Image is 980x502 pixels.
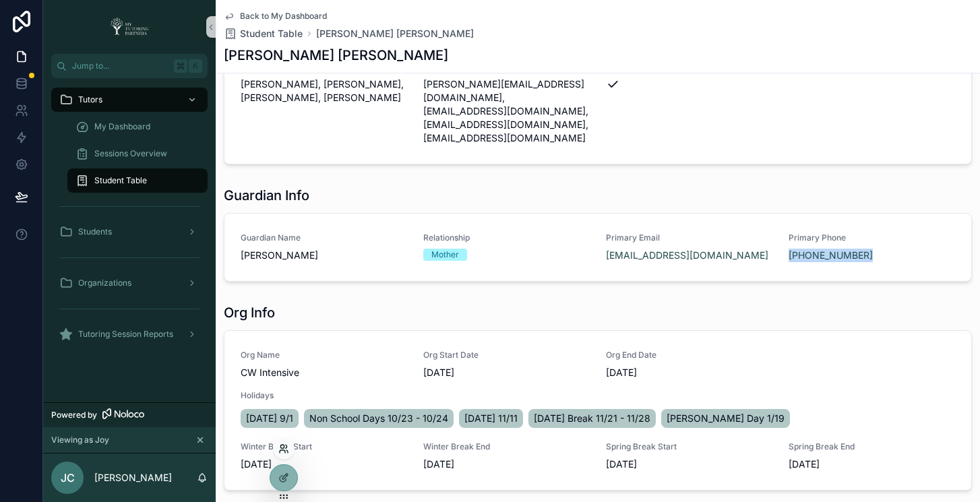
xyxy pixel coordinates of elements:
span: Relationship [423,232,590,243]
span: Org Name [241,350,407,360]
a: My Dashboard [67,115,208,139]
span: [DATE] 9/1 [246,412,293,425]
a: Student Table [224,27,303,40]
div: scrollable content [43,78,216,364]
a: Tutors [51,88,208,112]
span: Organizations [78,278,131,288]
div: Mother [431,249,459,261]
a: Sessions Overview [67,142,208,166]
span: [DATE] Break 11/21 - 11/28 [534,412,650,425]
span: [DATE] [241,458,407,471]
span: [DATE] [423,458,590,471]
span: Jump to... [72,61,169,71]
h1: Org Info [224,303,275,322]
button: Jump to...K [51,54,208,78]
span: Powered by [51,410,97,420]
a: Back to My Dashboard [224,11,327,22]
a: Student Table [67,168,208,193]
a: Tutoring Session Reports [51,322,208,346]
a: [PERSON_NAME] [PERSON_NAME] [316,27,474,40]
span: Primary Email [606,232,772,243]
span: Guardian Name [241,232,407,243]
span: Viewing as Joy [51,435,109,445]
span: Spring Break Start [606,441,772,452]
p: [PERSON_NAME] [94,471,172,484]
a: Organizations [51,271,208,295]
span: Holidays [241,390,955,401]
img: App logo [106,16,153,38]
span: [PERSON_NAME] [241,249,407,262]
a: Students [51,220,208,244]
span: Non School Days 10/23 - 10/24 [309,412,448,425]
span: [PERSON_NAME], [PERSON_NAME], [PERSON_NAME], [PERSON_NAME] [241,77,407,104]
h1: [PERSON_NAME] [PERSON_NAME] [224,46,448,65]
span: Primary Phone [789,232,955,243]
span: [PERSON_NAME][EMAIL_ADDRESS][DOMAIN_NAME], [EMAIL_ADDRESS][DOMAIN_NAME], [EMAIL_ADDRESS][DOMAIN_N... [423,77,590,145]
span: JC [61,470,75,486]
a: [PHONE_NUMBER] [789,249,873,262]
h1: Guardian Info [224,186,309,205]
span: Tutoring Session Reports [78,329,173,340]
span: Winter Break Start [241,441,407,452]
span: K [190,61,201,71]
span: Student Table [240,27,303,40]
span: [PERSON_NAME] Day 1/19 [667,412,785,425]
span: Org End Date [606,350,772,360]
a: Powered by [43,402,216,427]
span: Spring Break End [789,441,955,452]
span: [DATE] [606,458,772,471]
span: Tutors [78,94,102,105]
span: [DATE] [789,458,955,471]
span: Winter Break End [423,441,590,452]
span: Students [78,226,112,237]
span: Back to My Dashboard [240,11,327,22]
span: CW Intensive [241,366,407,379]
span: [DATE] [423,366,590,379]
span: Sessions Overview [94,148,167,159]
span: Student Table [94,175,147,186]
span: Org Start Date [423,350,590,360]
span: My Dashboard [94,121,150,132]
a: [EMAIL_ADDRESS][DOMAIN_NAME] [606,249,768,262]
span: [DATE] 11/11 [464,412,518,425]
span: [DATE] [606,366,772,379]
